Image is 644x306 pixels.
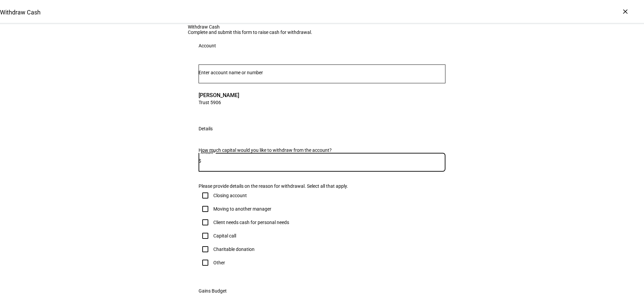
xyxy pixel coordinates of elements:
[213,193,247,198] div: Closing account
[199,183,445,189] div: Please provide details on the reason for withdrawal. Select all that apply.
[199,126,213,131] div: Details
[199,158,201,164] span: $
[201,150,215,155] mat-label: Amount*
[213,260,225,265] div: Other
[213,206,271,212] div: Moving to another manager
[199,288,227,294] div: Gains Budget
[213,247,255,252] div: Charitable donation
[188,30,456,35] div: Complete and submit this form to raise cash for withdrawal.
[213,233,236,238] div: Capital call
[199,70,445,75] input: Number
[199,43,216,48] div: Account
[188,24,456,30] div: Withdraw Cash
[620,6,631,17] div: ×
[213,220,289,225] div: Client needs cash for personal needs
[199,99,239,105] span: Trust 5906
[199,147,445,153] div: How much capital would you like to withdraw from the account?
[199,91,239,99] span: [PERSON_NAME]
